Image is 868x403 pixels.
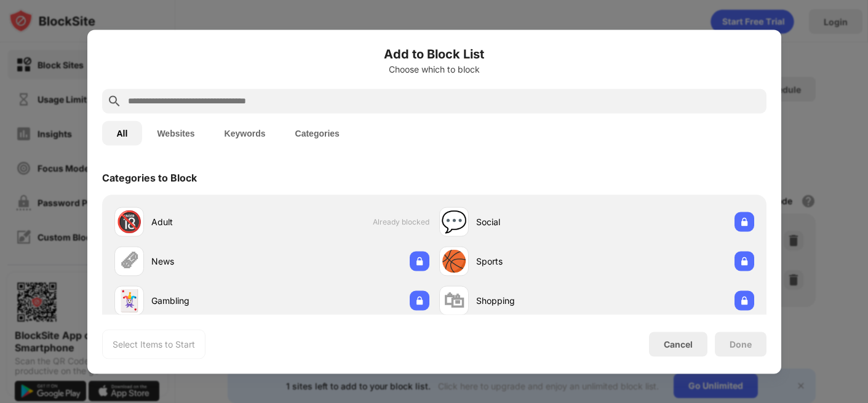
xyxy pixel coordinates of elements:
[142,121,209,145] button: Websites
[730,339,752,349] div: Done
[151,215,272,228] div: Adult
[476,255,597,268] div: Sports
[116,209,142,234] div: 🔞
[441,249,467,274] div: 🏀
[281,121,354,145] button: Categories
[151,255,272,268] div: News
[476,215,597,228] div: Social
[119,249,140,274] div: 🗞
[373,217,429,226] span: Already blocked
[210,121,281,145] button: Keywords
[102,64,766,74] div: Choose which to block
[151,294,272,307] div: Gambling
[107,94,122,108] img: search.svg
[664,339,693,349] div: Cancel
[102,44,766,63] h6: Add to Block List
[102,121,143,145] button: All
[444,288,464,313] div: 🛍
[441,209,467,234] div: 💬
[113,338,195,350] div: Select Items to Start
[476,294,597,307] div: Shopping
[102,171,197,183] div: Categories to Block
[116,288,142,313] div: 🃏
